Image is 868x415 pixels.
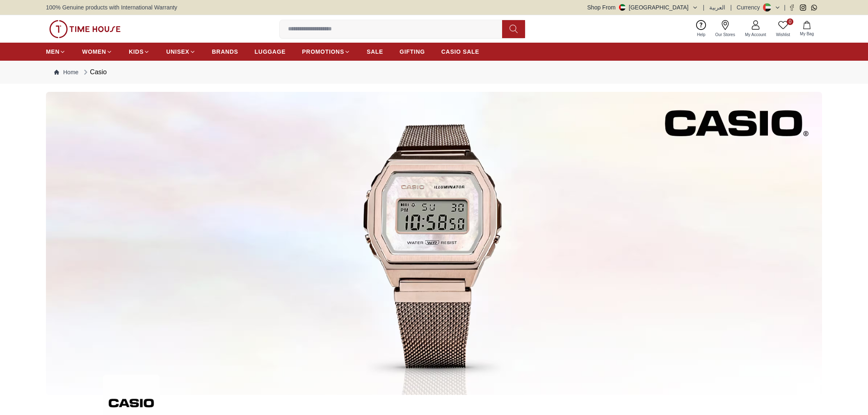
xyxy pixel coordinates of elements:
span: | [730,3,732,11]
img: United Arab Emirates [619,4,626,11]
span: BRANDS [212,48,238,56]
img: ... [49,20,121,38]
span: Our Stores [712,32,738,38]
a: CASIO SALE [441,44,480,59]
button: Shop From[GEOGRAPHIC_DATA] [587,3,698,11]
button: My Bag [795,19,819,39]
span: UNISEX [166,48,189,56]
div: Casio [82,67,107,77]
button: العربية [709,3,725,11]
a: MEN [46,44,66,59]
a: Instagram [800,5,806,11]
a: LUGGAGE [255,44,286,59]
span: WOMEN [82,48,106,56]
a: PROMOTIONS [302,44,350,59]
span: KIDS [129,48,144,56]
div: Currency [737,3,763,11]
span: CASIO SALE [441,48,480,56]
span: GIFTING [400,48,425,56]
a: Whatsapp [811,5,817,11]
img: ... [46,92,822,395]
span: LUGGAGE [255,48,286,56]
a: WOMEN [82,44,112,59]
span: SALE [367,48,383,56]
span: Wishlist [773,32,793,38]
a: Facebook [789,5,795,11]
nav: Breadcrumb [46,61,822,84]
span: 100% Genuine products with International Warranty [46,3,177,11]
span: MEN [46,48,59,56]
span: PROMOTIONS [302,48,344,56]
span: | [703,3,705,11]
span: | [784,3,786,11]
a: GIFTING [400,44,425,59]
span: My Account [742,32,770,38]
span: 0 [787,18,793,25]
span: Help [694,32,709,38]
a: Our Stores [710,18,740,39]
a: 0Wishlist [771,18,795,39]
span: My Bag [797,31,817,37]
a: BRANDS [212,44,238,59]
a: KIDS [129,44,150,59]
a: Help [692,18,710,39]
a: UNISEX [166,44,195,59]
a: SALE [367,44,383,59]
a: Home [54,68,78,76]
